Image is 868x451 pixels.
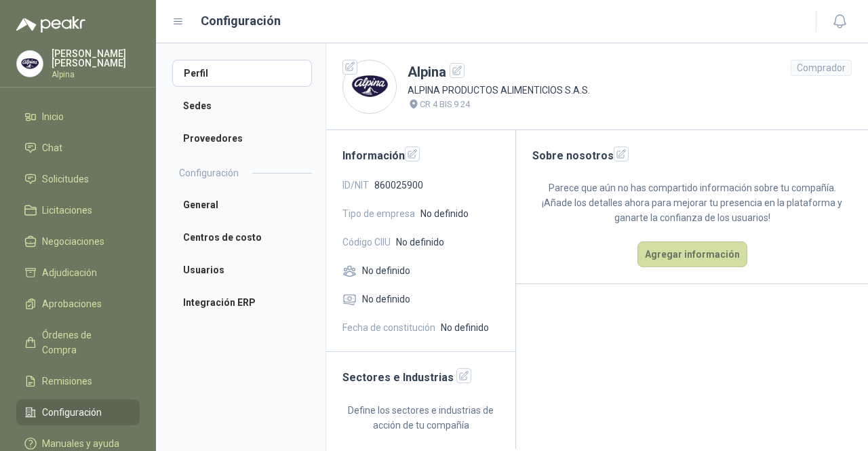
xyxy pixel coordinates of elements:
[52,49,140,68] p: [PERSON_NAME] [PERSON_NAME]
[172,289,312,316] a: Integración ERP
[342,206,415,221] span: Tipo de empresa
[42,436,119,451] span: Manuales y ayuda
[16,322,140,363] a: Órdenes de Compra
[16,197,140,223] a: Licitaciones
[342,320,435,335] span: Fecha de constitución
[374,178,423,193] span: 860025900
[42,109,64,124] span: Inicio
[362,263,410,278] span: No definido
[532,180,852,225] p: Parece que aún no has compartido información sobre tu compañía. ¡Añade los detalles ahora para me...
[420,206,469,221] span: No definido
[362,292,410,307] span: No definido
[16,260,140,286] a: Adjudicación
[408,83,590,98] p: ALPINA PRODUCTOS ALIMENTICIOS S.A.S.
[172,125,312,152] a: Proveedores
[396,235,444,250] span: No definido
[441,320,489,335] span: No definido
[42,265,97,280] span: Adjudicación
[342,368,499,386] h2: Sectores e Industrias
[42,172,89,187] span: Solicitudes
[16,16,85,33] img: Logo peakr
[420,98,470,111] p: CR 4 BIS 9 24
[17,51,43,77] img: Company Logo
[42,374,92,389] span: Remisiones
[16,135,140,161] a: Chat
[172,224,312,251] a: Centros de costo
[201,12,281,31] h1: Configuración
[42,203,92,218] span: Licitaciones
[16,229,140,254] a: Negociaciones
[16,368,140,394] a: Remisiones
[42,234,104,249] span: Negociaciones
[791,60,852,76] div: Comprador
[42,328,127,357] span: Órdenes de Compra
[342,146,499,164] h2: Información
[179,165,239,180] h2: Configuración
[172,60,312,87] a: Perfil
[408,62,590,83] h1: Alpina
[16,166,140,192] a: Solicitudes
[172,256,312,283] a: Usuarios
[16,104,140,130] a: Inicio
[42,296,102,311] span: Aprobaciones
[42,140,62,155] span: Chat
[172,92,312,119] a: Sedes
[532,146,852,164] h2: Sobre nosotros
[342,403,499,433] p: Define los sectores e industrias de acción de tu compañía
[172,191,312,218] a: General
[52,71,140,79] p: Alpina
[637,241,747,267] button: Agregar información
[16,291,140,317] a: Aprobaciones
[42,405,102,420] span: Configuración
[16,399,140,425] a: Configuración
[342,235,391,250] span: Código CIIU
[342,178,369,193] span: ID/NIT
[343,60,396,113] img: Company Logo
